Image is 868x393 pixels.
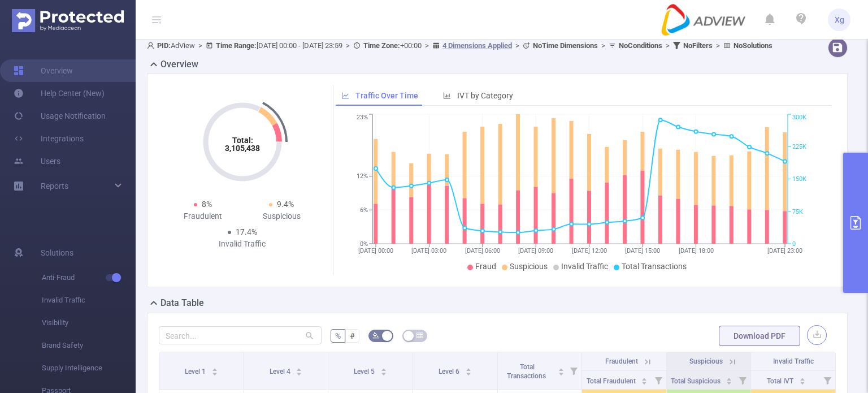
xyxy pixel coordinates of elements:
[533,41,598,50] b: No Time Dimensions
[507,363,548,380] span: Total Transactions
[619,41,662,50] b: No Conditions
[510,262,548,271] span: Suspicious
[372,332,379,339] i: icon: bg-colors
[14,127,84,150] a: Integrations
[561,262,608,271] span: Invalid Traffic
[598,41,609,50] span: >
[350,331,355,340] span: #
[342,41,353,50] span: >
[726,380,732,383] i: icon: caret-down
[12,9,124,32] img: Protected Media
[242,210,322,222] div: Suspicious
[767,247,802,254] tspan: [DATE] 23:00
[773,357,814,365] span: Invalid Traffic
[558,366,565,370] i: icon: caret-up
[442,41,512,50] u: 4 Dimensions Applied
[147,42,157,49] i: icon: user
[671,377,722,385] span: Total Suspicious
[41,182,68,191] span: Reports
[566,352,581,389] i: Filter menu
[726,376,732,379] i: icon: caret-up
[558,371,565,374] i: icon: caret-down
[422,41,432,50] span: >
[734,41,772,50] b: No Solutions
[767,377,795,385] span: Total IVT
[185,368,207,375] span: Level 1
[14,150,60,172] a: Users
[41,241,73,264] span: Solutions
[14,105,106,127] a: Usage Notification
[558,366,565,373] div: Sort
[14,59,73,82] a: Overview
[678,247,713,254] tspan: [DATE] 18:00
[211,366,218,373] div: Sort
[719,326,800,346] button: Download PDF
[799,376,805,379] i: icon: caret-up
[160,296,204,310] h2: Data Table
[689,357,723,365] span: Suspicious
[662,41,673,50] span: >
[354,368,376,375] span: Level 5
[683,41,713,50] b: No Filters
[465,366,471,370] i: icon: caret-up
[157,41,171,50] b: PID:
[735,371,750,389] i: Filter menu
[835,8,844,31] span: Xg
[819,371,835,389] i: Filter menu
[622,262,687,271] span: Total Transactions
[360,240,368,248] tspan: 0%
[147,41,772,50] span: AdView [DATE] 00:00 - [DATE] 23:59 +00:00
[225,144,260,153] tspan: 3,105,438
[360,206,368,214] tspan: 6%
[357,173,368,180] tspan: 12%
[232,136,253,145] tspan: Total:
[195,41,206,50] span: >
[202,200,212,209] span: 8%
[163,210,242,222] div: Fraudulent
[465,247,500,254] tspan: [DATE] 06:00
[416,332,423,339] i: icon: table
[216,41,257,50] b: Time Range:
[296,366,302,370] i: icon: caret-up
[363,41,400,50] b: Time Zone:
[605,357,638,365] span: Fraudulent
[160,58,198,71] h2: Overview
[465,371,471,374] i: icon: caret-down
[236,227,257,236] span: 17.4%
[41,175,68,197] a: Reports
[443,92,451,100] i: icon: bar-chart
[296,371,302,374] i: icon: caret-down
[457,91,513,100] span: IVT by Category
[211,366,218,370] i: icon: caret-up
[799,380,805,383] i: icon: caret-down
[380,371,387,374] i: icon: caret-down
[203,238,282,250] div: Invalid Traffic
[357,114,368,122] tspan: 23%
[411,247,446,254] tspan: [DATE] 03:00
[14,82,105,105] a: Help Center (New)
[799,376,806,383] div: Sort
[355,91,418,100] span: Traffic Over Time
[42,334,136,357] span: Brand Safety
[518,247,553,254] tspan: [DATE] 09:00
[270,368,292,375] span: Level 4
[296,366,302,373] div: Sort
[42,266,136,289] span: Anti-Fraud
[512,41,523,50] span: >
[713,41,723,50] span: >
[42,312,136,334] span: Visibility
[475,262,496,271] span: Fraud
[726,376,732,383] div: Sort
[650,371,666,389] i: Filter menu
[277,200,294,209] span: 9.4%
[792,176,806,183] tspan: 150K
[159,326,322,344] input: Search...
[625,247,660,254] tspan: [DATE] 15:00
[792,208,803,215] tspan: 75K
[571,247,606,254] tspan: [DATE] 12:00
[380,366,387,370] i: icon: caret-up
[42,357,136,379] span: Supply Intelligence
[792,114,806,122] tspan: 300K
[641,376,648,383] div: Sort
[792,143,806,150] tspan: 225K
